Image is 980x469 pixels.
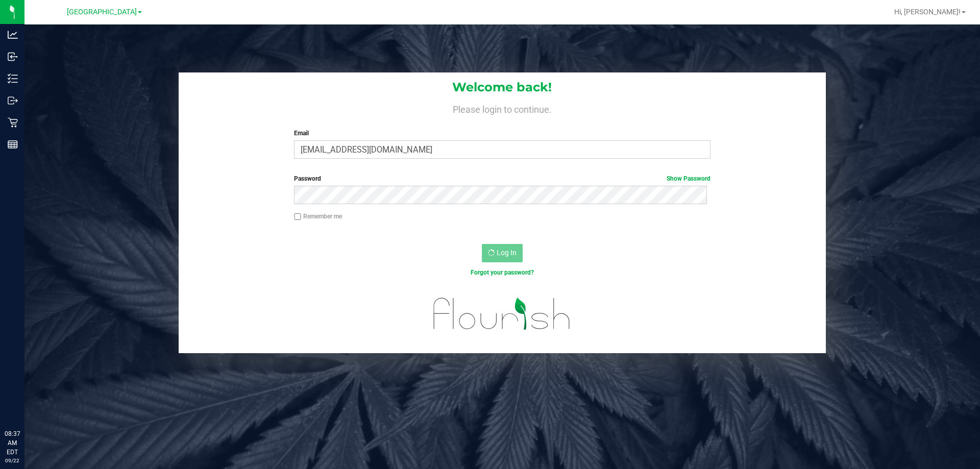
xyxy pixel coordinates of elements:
[8,139,18,150] inline-svg: Reports
[8,30,18,40] inline-svg: Analytics
[8,52,18,62] inline-svg: Inbound
[421,288,583,340] img: flourish_logo.svg
[294,213,301,220] input: Remember me
[482,244,523,262] button: Log In
[294,212,342,221] label: Remember me
[179,81,826,94] h1: Welcome back!
[894,8,961,16] span: Hi, [PERSON_NAME]!
[67,8,137,16] span: [GEOGRAPHIC_DATA]
[497,249,517,257] span: Log In
[8,73,18,84] inline-svg: Inventory
[5,457,20,464] p: 09/22
[294,175,321,182] span: Password
[294,129,710,138] label: Email
[179,102,826,114] h4: Please login to continue.
[8,95,18,106] inline-svg: Outbound
[8,117,18,128] inline-svg: Retail
[471,269,534,276] a: Forgot your password?
[667,175,710,182] a: Show Password
[5,429,20,457] p: 08:37 AM EDT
